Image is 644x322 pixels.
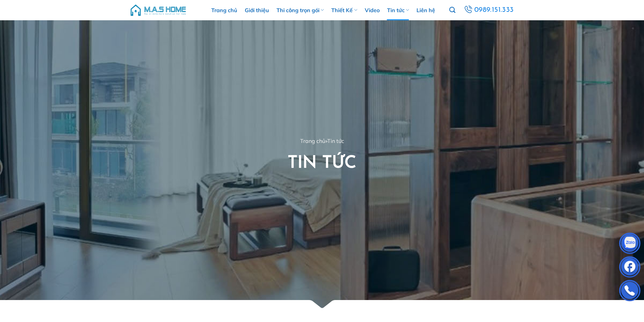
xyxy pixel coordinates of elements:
[620,258,640,278] img: Facebook
[620,234,640,254] img: Zalo
[620,281,640,302] img: Phone
[325,138,327,144] span: »
[300,138,325,144] a: Trang chủ
[462,4,516,16] a: 0989.151.333
[449,3,455,17] a: Tìm kiếm
[327,138,344,144] span: Tin tức
[474,4,514,16] span: 0989.151.333
[129,137,515,146] nav: breadcrumbs
[288,155,356,172] span: Tin tức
